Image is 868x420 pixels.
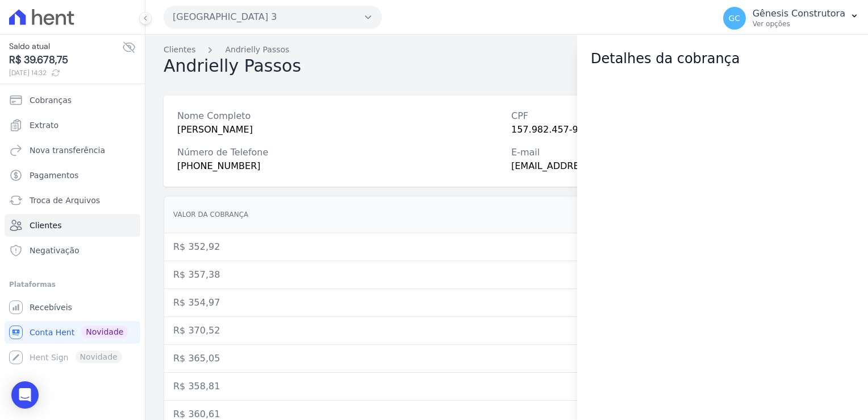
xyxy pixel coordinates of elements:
nav: Sidebar [9,89,136,369]
span: Troca de Arquivos [30,195,100,206]
a: Nova transferência [5,139,140,162]
td: R$ 354,97 [164,289,621,317]
th: Valor da cobrança [164,196,621,233]
td: R$ 370,52 [164,317,621,345]
div: Open Intercom Messenger [11,381,39,409]
a: Pagamentos [5,164,140,187]
td: R$ 352,92 [164,233,621,261]
span: Saldo atual [9,40,122,52]
p: Ver opções [753,19,845,28]
td: R$ 365,05 [164,345,621,373]
span: GC [728,14,740,22]
span: Extrato [30,120,59,131]
div: 157.982.457-99 [511,123,836,137]
a: Extrato [5,114,140,137]
p: Gênesis Construtora [753,8,845,19]
span: [DATE] 14:32 [9,68,122,78]
div: [EMAIL_ADDRESS][DOMAIN_NAME] [511,159,836,173]
span: Pagamentos [30,170,78,181]
div: [PHONE_NUMBER] [177,159,502,173]
div: [PERSON_NAME] [177,123,502,137]
a: Troca de Arquivos [5,189,140,212]
span: Novidade [81,326,128,338]
span: Cobranças [30,94,72,106]
div: Plataformas [9,278,136,291]
a: Clientes [164,44,195,56]
nav: Breadcrumb [164,44,850,56]
button: [GEOGRAPHIC_DATA] 3 [164,6,382,28]
span: Conta Hent [30,327,74,338]
div: E-mail [511,146,836,159]
td: R$ 358,81 [164,373,621,401]
button: GC Gênesis Construtora Ver opções [714,2,868,34]
div: Nome Completo [177,109,502,123]
a: Cobranças [5,89,140,112]
a: Negativação [5,239,140,262]
h2: Andrielly Passos [164,56,301,77]
div: CPF [511,109,836,123]
td: R$ 357,38 [164,261,621,289]
a: Conta Hent Novidade [5,321,140,344]
span: R$ 39.678,75 [9,52,122,68]
span: Clientes [30,220,61,231]
a: Recebíveis [5,296,140,319]
h2: Detalhes da cobrança [591,48,854,69]
span: Negativação [30,245,80,256]
a: Andrielly Passos [225,44,289,56]
span: Recebíveis [30,302,72,313]
div: Número de Telefone [177,146,502,159]
span: Nova transferência [30,145,105,156]
a: Clientes [5,214,140,237]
